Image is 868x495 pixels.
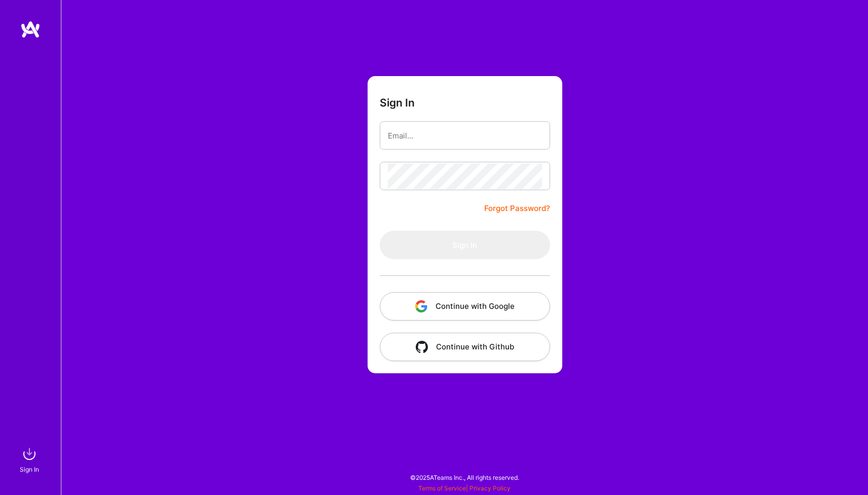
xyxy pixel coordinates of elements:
[418,484,511,492] span: |
[20,20,41,39] img: logo
[21,444,40,475] a: sign inSign In
[19,444,40,464] img: sign in
[418,484,466,492] a: Terms of Service
[388,123,542,149] input: Email...
[484,202,550,215] a: Forgot Password?
[380,292,550,321] button: Continue with Google
[380,96,415,109] h3: Sign In
[416,341,428,353] img: icon
[61,465,868,490] div: © 2025 ATeams Inc., All rights reserved.
[20,464,39,475] div: Sign In
[380,231,550,259] button: Sign In
[380,333,550,361] button: Continue with Github
[415,300,427,312] img: icon
[469,484,511,492] a: Privacy Policy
